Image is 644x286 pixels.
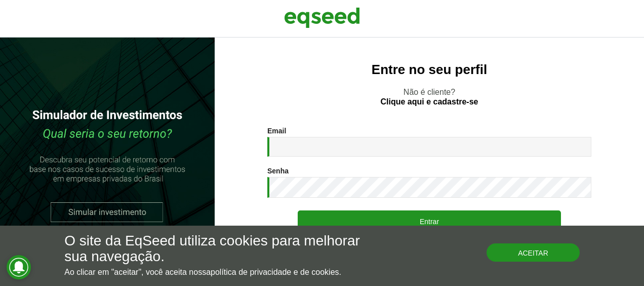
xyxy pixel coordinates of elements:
[64,267,374,277] p: Ao clicar em "aceitar", você aceita nossa .
[381,98,478,106] a: Clique aqui e cadastre-se
[284,5,360,30] img: EqSeed Logo
[64,233,374,265] h5: O site da EqSeed utiliza cookies para melhorar sua navegação.
[235,62,624,77] h2: Entre no seu perfil
[267,127,286,134] label: Email
[298,210,561,232] button: Entrar
[267,167,289,174] label: Senha
[487,243,580,262] button: Aceitar
[235,87,624,106] p: Não é cliente?
[211,268,339,276] a: política de privacidade e de cookies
